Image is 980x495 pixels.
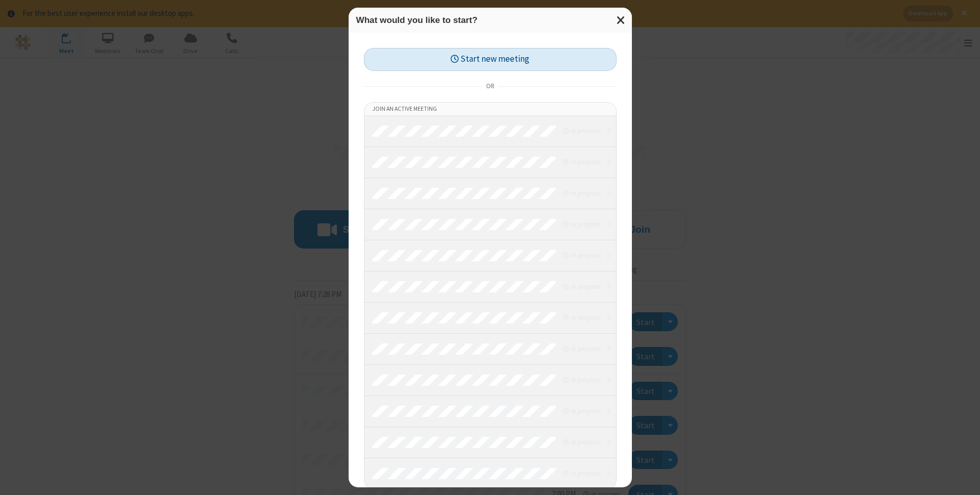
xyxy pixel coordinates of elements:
em: in progress [563,468,600,478]
h3: What would you like to start? [356,15,624,25]
em: in progress [563,344,600,354]
li: Join an active meeting [364,103,616,116]
em: in progress [563,313,600,323]
em: in progress [563,375,600,385]
em: in progress [563,157,600,167]
em: in progress [563,251,600,260]
button: Start new meeting [364,48,617,71]
em: in progress [563,188,600,198]
span: or [482,79,498,93]
button: Close modal [610,8,632,33]
em: in progress [563,126,600,136]
em: in progress [563,406,600,416]
em: in progress [563,219,600,229]
em: in progress [563,437,600,447]
em: in progress [563,282,600,291]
